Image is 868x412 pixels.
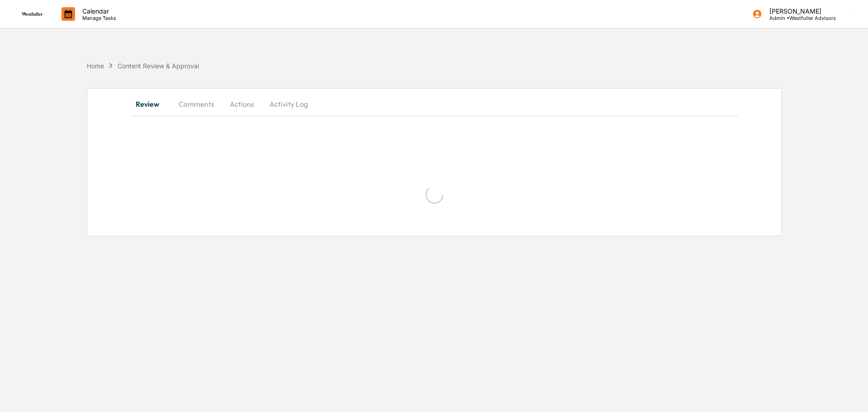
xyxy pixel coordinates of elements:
[222,93,262,115] button: Actions
[75,15,121,21] p: Manage Tasks
[131,93,171,115] button: Review
[118,62,199,70] div: Content Review & Approval
[762,7,836,15] p: [PERSON_NAME]
[762,15,836,21] p: Admin • Westfuller Advisors
[87,62,104,70] div: Home
[22,12,43,16] img: logo
[131,93,738,115] div: secondary tabs example
[75,7,121,15] p: Calendar
[262,93,315,115] button: Activity Log
[171,93,222,115] button: Comments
